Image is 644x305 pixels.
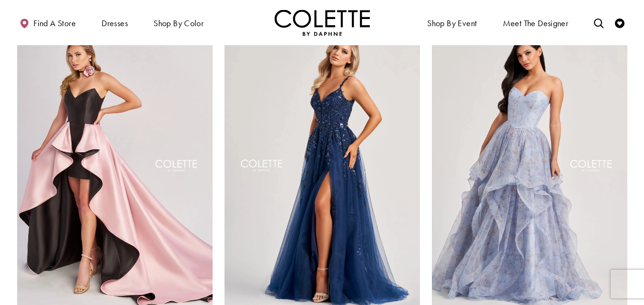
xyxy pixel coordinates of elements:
[151,10,206,36] span: Shop by color
[275,10,370,36] a: Visit Home Page
[102,19,128,28] span: Dresses
[613,10,627,36] a: Check Wishlist
[17,10,78,36] a: Find a store
[153,19,204,28] span: Shop by color
[425,10,479,36] span: Shop By Event
[503,19,569,28] span: Meet the designer
[99,10,130,36] span: Dresses
[501,10,571,36] a: Meet the designer
[592,10,606,36] a: Toggle search
[33,19,76,28] span: Find a store
[427,19,477,28] span: Shop By Event
[275,10,370,36] img: Colette by Daphne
